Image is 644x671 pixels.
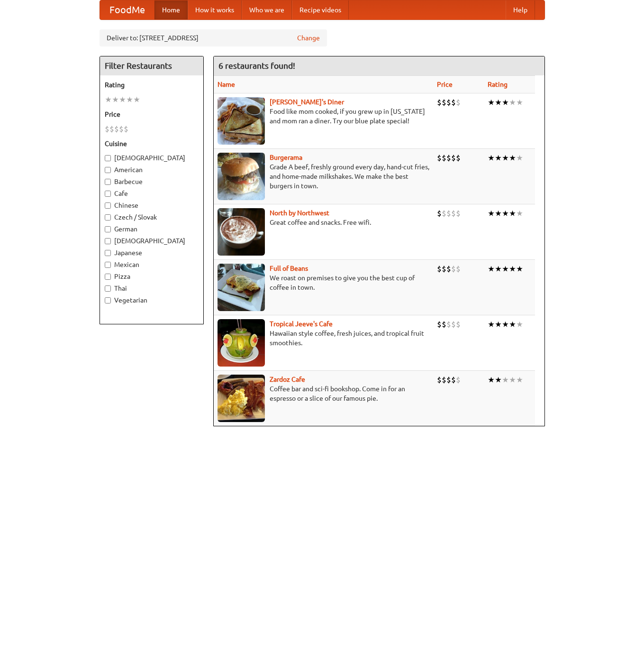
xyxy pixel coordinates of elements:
[451,153,456,163] li: $
[292,0,349,19] a: Recipe videos
[270,320,333,328] a: Tropical Jeeve's Cafe
[502,153,509,163] li: ★
[442,208,446,219] li: $
[437,81,453,88] a: Price
[270,265,308,272] a: Full of Beans
[451,264,456,274] li: $
[270,209,329,217] b: North by Northwest
[456,375,461,385] li: $
[451,97,456,108] li: $
[105,295,199,305] label: Vegetarian
[188,0,242,19] a: How it works
[509,264,516,274] li: ★
[105,165,199,175] label: American
[297,33,320,43] a: Change
[105,284,199,293] label: Thai
[495,375,502,385] li: ★
[509,319,516,330] li: ★
[495,153,502,163] li: ★
[502,375,509,385] li: ★
[105,248,199,257] label: Japanese
[133,94,140,105] li: ★
[270,98,344,106] a: [PERSON_NAME]'s Diner
[437,375,442,385] li: $
[105,236,199,246] label: [DEMOGRAPHIC_DATA]
[446,97,451,108] li: $
[218,375,265,422] img: zardoz.jpg
[105,189,199,198] label: Cafe
[456,319,461,330] li: $
[105,285,111,292] input: Thai
[488,97,495,108] li: ★
[218,107,429,126] p: Food like mom cooked, if you grew up in [US_STATE] and mom ran a diner. Try our blue plate special!
[270,376,305,383] a: Zardoz Cafe
[154,0,188,19] a: Home
[437,153,442,163] li: $
[105,250,111,256] input: Japanese
[456,97,461,108] li: $
[119,94,126,105] li: ★
[126,94,133,105] li: ★
[437,264,442,274] li: $
[105,153,199,163] label: [DEMOGRAPHIC_DATA]
[506,0,535,19] a: Help
[105,191,111,197] input: Cafe
[105,177,199,186] label: Barbecue
[502,319,509,330] li: ★
[218,384,429,403] p: Coffee bar and sci-fi bookshop. Come in for an espresso or a slice of our famous pie.
[105,139,199,148] h5: Cuisine
[488,319,495,330] li: ★
[495,264,502,274] li: ★
[437,97,442,108] li: $
[100,56,203,75] h4: Filter Restaurants
[516,153,523,163] li: ★
[509,97,516,108] li: ★
[105,110,199,119] h5: Price
[488,264,495,274] li: ★
[105,226,111,232] input: German
[105,262,111,268] input: Mexican
[114,124,119,134] li: $
[516,97,523,108] li: ★
[105,238,111,244] input: [DEMOGRAPHIC_DATA]
[446,319,451,330] li: $
[451,375,456,385] li: $
[105,201,199,210] label: Chinese
[105,124,109,134] li: $
[105,272,199,281] label: Pizza
[456,153,461,163] li: $
[502,208,509,219] li: ★
[112,94,119,105] li: ★
[109,124,114,134] li: $
[502,97,509,108] li: ★
[242,0,292,19] a: Who we are
[218,153,265,200] img: burgerama.jpg
[516,208,523,219] li: ★
[218,162,429,191] p: Grade A beef, freshly ground every day, hand-cut fries, and home-made milkshakes. We make the bes...
[100,29,327,46] div: Deliver to: [STREET_ADDRESS]
[105,80,199,90] h5: Rating
[124,124,128,134] li: $
[105,155,111,161] input: [DEMOGRAPHIC_DATA]
[502,264,509,274] li: ★
[218,218,429,227] p: Great coffee and snacks. Free wifi.
[456,264,461,274] li: $
[119,124,124,134] li: $
[105,274,111,280] input: Pizza
[495,319,502,330] li: ★
[270,154,302,161] b: Burgerama
[488,208,495,219] li: ★
[218,273,429,292] p: We roast on premises to give you the best cup of coffee in town.
[437,319,442,330] li: $
[218,319,265,367] img: jeeves.jpg
[442,375,446,385] li: $
[516,375,523,385] li: ★
[218,61,295,70] ng-pluralize: 6 restaurants found!
[509,375,516,385] li: ★
[105,212,199,222] label: Czech / Slovak
[218,97,265,145] img: sallys.jpg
